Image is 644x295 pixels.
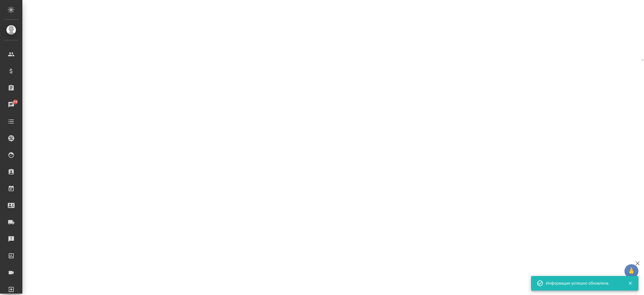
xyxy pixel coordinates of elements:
[546,280,620,286] div: Информация успешно обновлена
[627,265,636,277] span: 🙏
[624,281,636,286] button: Закрыть
[1,98,21,112] a: 69
[624,264,638,278] button: 🙏
[10,99,21,105] span: 69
